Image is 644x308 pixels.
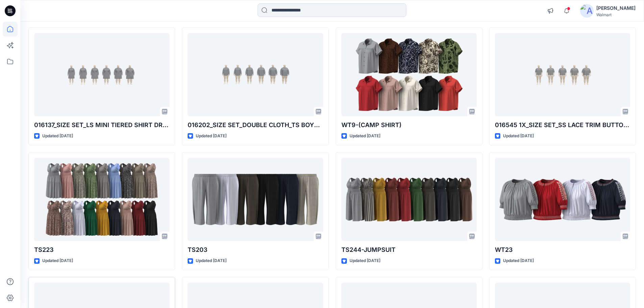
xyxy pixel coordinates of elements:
[503,257,534,264] p: Updated [DATE]
[188,120,323,130] p: 016202_SIZE SET_DOUBLE CLOTH_TS BOYFRIEND SHIRT
[34,120,169,130] p: 016137_SIZE SET_LS MINI TIERED SHIRT DRESS
[350,257,380,264] p: Updated [DATE]
[42,257,73,264] p: Updated [DATE]
[34,33,169,117] a: 016137_SIZE SET_LS MINI TIERED SHIRT DRESS
[188,158,323,241] a: TS203
[188,33,323,117] a: 016202_SIZE SET_DOUBLE CLOTH_TS BOYFRIEND SHIRT
[341,158,477,241] a: TS244-JUMPSUIT
[580,4,594,18] img: avatar
[495,33,630,117] a: 016545 1X_SIZE SET_SS LACE TRIM BUTTON DOWN TOP
[196,133,226,140] p: Updated [DATE]
[341,33,477,117] a: WT9-(CAMP SHIRT)
[34,245,169,255] p: TS223
[188,245,323,255] p: TS203
[495,120,630,130] p: 016545 1X_SIZE SET_SS LACE TRIM BUTTON DOWN TOP
[495,245,630,255] p: WT23
[495,158,630,241] a: WT23
[196,257,226,264] p: Updated [DATE]
[341,120,477,130] p: WT9-(CAMP SHIRT)
[34,158,169,241] a: TS223
[596,4,636,12] div: [PERSON_NAME]
[596,12,636,17] div: Walmart
[341,245,477,255] p: TS244-JUMPSUIT
[350,133,380,140] p: Updated [DATE]
[503,133,534,140] p: Updated [DATE]
[42,133,73,140] p: Updated [DATE]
